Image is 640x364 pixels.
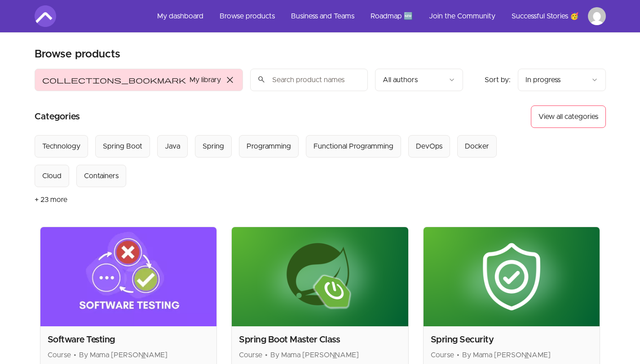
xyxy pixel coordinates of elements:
[35,187,67,212] button: + 23 more
[363,5,420,27] a: Roadmap 🆕
[35,105,80,128] h2: Categories
[431,333,593,346] h2: Spring Security
[35,69,243,91] button: Filter by My library
[35,5,56,27] img: Amigoscode logo
[531,105,606,128] button: View all categories
[504,5,586,27] a: Successful Stories 🥳
[40,227,217,326] img: Product image for Software Testing
[588,7,606,25] img: Profile image for Ankita Srivastava
[150,5,606,27] nav: Main
[239,333,401,346] h2: Spring Boot Master Class
[42,75,186,85] span: collections_bookmark
[270,351,359,359] span: By Mama [PERSON_NAME]
[518,69,606,91] button: Product sort options
[103,141,142,152] div: Spring Boot
[79,351,168,359] span: By Mama [PERSON_NAME]
[212,5,282,27] a: Browse products
[203,141,224,152] div: Spring
[74,351,76,359] span: •
[232,227,408,326] img: Product image for Spring Boot Master Class
[416,141,442,152] div: DevOps
[465,141,489,152] div: Docker
[375,69,463,91] button: Filter by author
[48,333,210,346] h2: Software Testing
[422,5,503,27] a: Join the Community
[265,351,268,359] span: •
[225,75,235,85] span: close
[42,171,62,181] div: Cloud
[313,141,393,152] div: Functional Programming
[42,141,80,152] div: Technology
[462,351,551,359] span: By Mama [PERSON_NAME]
[239,351,262,359] span: Course
[84,171,119,181] div: Containers
[150,5,211,27] a: My dashboard
[457,351,459,359] span: •
[424,227,600,326] img: Product image for Spring Security
[284,5,362,27] a: Business and Teams
[35,47,120,61] h2: Browse products
[250,69,368,91] input: Search product names
[247,141,291,152] div: Programming
[165,141,180,152] div: Java
[48,351,71,359] span: Course
[257,73,265,86] span: search
[431,351,454,359] span: Course
[485,76,511,83] span: Sort by:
